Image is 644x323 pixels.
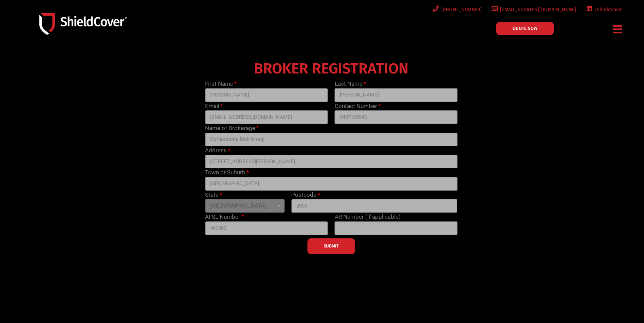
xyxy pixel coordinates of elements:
label: Postcode [291,191,320,199]
label: Name of Brokerage [205,124,259,133]
label: Email [205,102,223,111]
a: [PHONE_NUMBER] [431,5,482,14]
label: Contact Number [335,102,381,111]
label: Town or Suburb [205,168,249,177]
label: AFSL Number [205,213,244,221]
label: Last Name [335,80,366,88]
span: [PHONE_NUMBER] [439,5,482,14]
span: [EMAIL_ADDRESS][DOMAIN_NAME] [498,5,576,14]
label: AR Number (if applicable) [335,213,401,221]
a: /shieldcover [585,5,623,14]
img: Shield-Cover-Underwriting-Australia-logo-full [39,13,127,35]
a: QUOTE NOW [496,22,554,35]
label: First Name [205,80,237,88]
label: Address [205,146,230,155]
h4: BROKER REGISTRATION [202,65,461,73]
a: [EMAIL_ADDRESS][DOMAIN_NAME] [490,5,576,14]
label: State [205,191,222,199]
span: QUOTE NOW [513,26,537,30]
div: Menu Toggle [610,21,625,37]
span: /shieldcover [592,5,623,14]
